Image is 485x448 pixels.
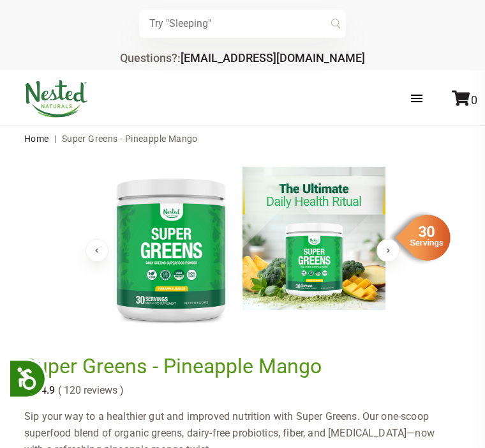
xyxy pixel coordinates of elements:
[452,93,477,107] a: 0
[100,167,243,332] img: Super Greens - Pineapple Mango
[51,134,59,144] span: |
[387,210,451,265] img: sg-servings-30.png
[24,80,88,118] img: Nested Naturals
[181,51,365,65] a: [EMAIL_ADDRESS][DOMAIN_NAME]
[120,52,365,64] div: Questions?:
[243,167,385,310] img: Super Greens - Pineapple Mango
[62,134,198,144] span: Super Greens - Pineapple Mango
[471,93,477,107] span: 0
[24,134,49,144] a: Home
[139,10,346,38] input: Try "Sleeping"
[86,239,108,262] button: Previous
[377,239,399,262] button: Next
[24,355,454,378] h1: Super Greens - Pineapple Mango
[24,126,461,151] nav: breadcrumbs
